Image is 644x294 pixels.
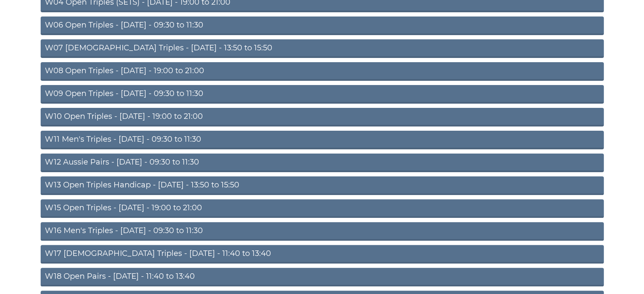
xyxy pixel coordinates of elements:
a: W16 Men's Triples - [DATE] - 09:30 to 11:30 [41,222,604,241]
a: W10 Open Triples - [DATE] - 19:00 to 21:00 [41,108,604,126]
a: W18 Open Pairs - [DATE] - 11:40 to 13:40 [41,268,604,286]
a: W08 Open Triples - [DATE] - 19:00 to 21:00 [41,62,604,81]
a: W06 Open Triples - [DATE] - 09:30 to 11:30 [41,16,604,35]
a: W07 [DEMOGRAPHIC_DATA] Triples - [DATE] - 13:50 to 15:50 [41,39,604,58]
a: W17 [DEMOGRAPHIC_DATA] Triples - [DATE] - 11:40 to 13:40 [41,245,604,264]
a: W09 Open Triples - [DATE] - 09:30 to 11:30 [41,85,604,104]
a: W13 Open Triples Handicap - [DATE] - 13:50 to 15:50 [41,176,604,195]
a: W15 Open Triples - [DATE] - 19:00 to 21:00 [41,199,604,218]
a: W12 Aussie Pairs - [DATE] - 09:30 to 11:30 [41,154,604,172]
a: W11 Men's Triples - [DATE] - 09:30 to 11:30 [41,131,604,149]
